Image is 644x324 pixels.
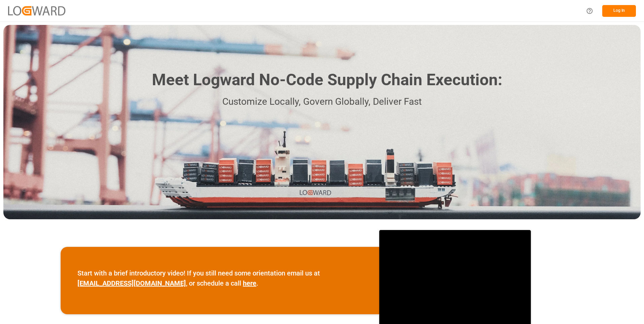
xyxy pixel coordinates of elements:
[602,5,636,17] button: Log In
[77,268,362,288] p: Start with a brief introductory video! If you still need some orientation email us at , or schedu...
[77,279,186,287] a: [EMAIL_ADDRESS][DOMAIN_NAME]
[243,279,256,287] a: here
[8,6,65,15] img: Logward_new_orange.png
[142,94,502,109] p: Customize Locally, Govern Globally, Deliver Fast
[152,68,502,92] h1: Meet Logward No-Code Supply Chain Execution:
[582,3,597,19] button: Help Center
